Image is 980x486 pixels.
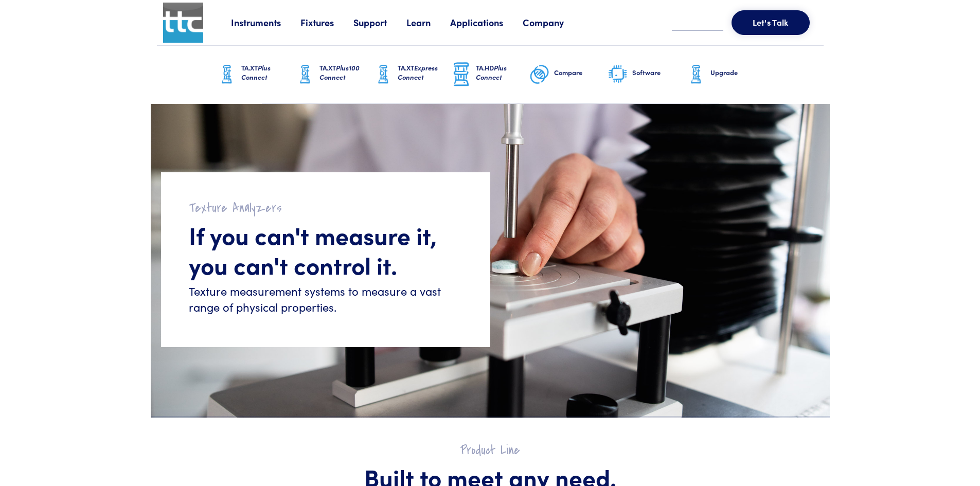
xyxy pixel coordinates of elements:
[686,46,764,103] a: Upgrade
[523,16,583,29] a: Company
[189,220,462,279] h1: If you can't measure it, you can't control it.
[398,63,451,82] h6: TA.XT
[295,62,315,87] img: ta-xt-graphic.png
[554,68,608,77] h6: Compare
[163,3,203,43] img: ttc_logo_1x1_v1.0.png
[300,16,353,29] a: Fixtures
[189,200,462,216] h2: Texture Analyzers
[476,63,507,82] span: Plus Connect
[373,62,394,87] img: ta-xt-graphic.png
[217,46,295,103] a: TA.XTPlus Connect
[686,62,706,87] img: ta-xt-graphic.png
[476,63,529,82] h6: TA.HD
[189,283,462,315] h6: Texture measurement systems to measure a vast range of physical properties.
[319,63,360,82] span: Plus100 Connect
[398,63,438,82] span: Express Connect
[529,46,608,103] a: Compare
[450,16,523,29] a: Applications
[217,62,237,87] img: ta-xt-graphic.png
[529,62,550,87] img: compare-graphic.png
[406,16,450,29] a: Learn
[231,16,300,29] a: Instruments
[710,68,764,77] h6: Upgrade
[451,46,529,103] a: TA.HDPlus Connect
[732,10,810,35] button: Let's Talk
[241,63,295,82] h6: TA.XT
[241,63,271,82] span: Plus Connect
[632,68,686,77] h6: Software
[182,442,799,458] h2: Product Line
[353,16,406,29] a: Support
[373,46,451,103] a: TA.XTExpress Connect
[319,63,373,82] h6: TA.XT
[451,61,472,88] img: ta-hd-graphic.png
[608,64,628,85] img: software-graphic.png
[295,46,373,103] a: TA.XTPlus100 Connect
[608,46,686,103] a: Software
